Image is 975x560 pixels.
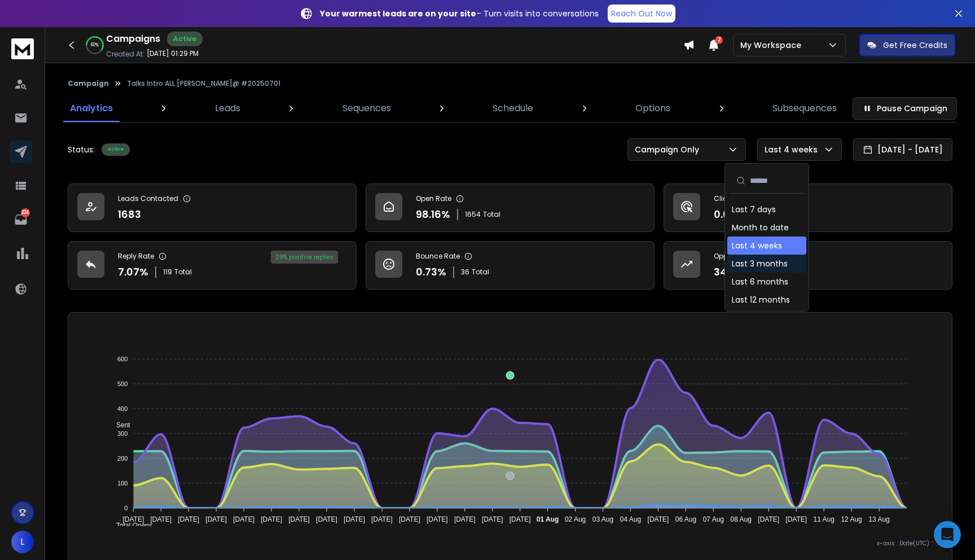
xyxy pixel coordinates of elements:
tspan: 13 Aug [869,515,890,523]
tspan: 08 Aug [731,515,752,523]
div: Last 4 weeks [732,240,782,251]
p: x-axis : Date(UTC) [86,539,934,548]
a: Open Rate98.16%1654Total [366,183,655,232]
p: Opportunities [714,252,759,261]
p: 7.07 % [118,264,148,280]
tspan: [DATE] [205,515,227,523]
button: [DATE] - [DATE] [853,138,952,161]
tspan: 100 [117,480,128,487]
tspan: [DATE] [233,515,254,523]
tspan: 0 [124,505,128,511]
tspan: 200 [117,455,128,462]
a: Schedule [486,95,540,122]
tspan: [DATE] [122,515,144,523]
tspan: 04 Aug [620,515,641,523]
span: 2 [715,36,723,44]
tspan: 03 Aug [592,515,613,523]
div: Last 12 months [732,294,790,305]
p: [DATE] 01:29 PM [147,49,199,58]
tspan: 06 Aug [675,515,696,523]
button: L [11,531,34,553]
p: Reply Rate [118,252,154,261]
a: Leads [208,95,247,122]
tspan: [DATE] [648,515,669,523]
tspan: [DATE] [399,515,420,523]
a: Reply Rate7.07%119Total29% positive replies [68,241,357,290]
p: 34 [714,264,727,280]
div: Open Intercom Messenger [934,521,961,548]
tspan: [DATE] [371,515,393,523]
a: Analytics [63,95,120,122]
tspan: [DATE] [150,515,172,523]
span: Total [483,210,500,219]
img: logo [11,38,34,59]
div: Last 6 months [732,276,788,287]
tspan: [DATE] [454,515,476,523]
tspan: 12 Aug [841,515,862,523]
tspan: 600 [117,356,128,362]
p: 0.73 % [416,264,446,280]
p: Reach Out Now [611,8,672,19]
a: Bounce Rate0.73%36Total [366,241,655,290]
tspan: [DATE] [786,515,807,523]
p: Leads Contacted [118,194,178,203]
span: Total [174,268,192,277]
p: 98.16 % [416,207,450,222]
a: Sequences [336,95,398,122]
a: 224 [10,208,32,231]
tspan: [DATE] [178,515,199,523]
tspan: 07 Aug [703,515,724,523]
button: Get Free Credits [859,34,955,56]
div: Last 3 months [732,258,788,269]
p: Open Rate [416,194,451,203]
tspan: 02 Aug [565,515,586,523]
p: Options [635,102,670,115]
tspan: 11 Aug [814,515,835,523]
p: Leads [215,102,240,115]
tspan: 400 [117,405,128,412]
button: Campaign [68,79,109,88]
tspan: [DATE] [758,515,780,523]
a: Click Rate0.00%0 Total [664,183,952,232]
a: Reach Out Now [608,5,675,23]
strong: Your warmest leads are on your site [320,8,476,19]
p: 224 [21,208,30,217]
span: Total [472,268,489,277]
span: 119 [163,268,172,277]
div: Active [102,143,130,156]
p: Campaign Only [635,144,704,155]
span: 36 [461,268,469,277]
h1: Campaigns [106,32,160,46]
p: Schedule [493,102,533,115]
tspan: [DATE] [427,515,448,523]
p: 1683 [118,207,141,222]
div: 29 % positive replies [271,251,338,264]
p: Analytics [70,102,113,115]
tspan: [DATE] [344,515,365,523]
p: – Turn visits into conversations [320,8,599,19]
span: 1654 [465,210,481,219]
span: Sent [108,421,130,429]
span: Total Opens [108,522,152,530]
tspan: [DATE] [482,515,503,523]
p: 60 % [91,42,99,49]
tspan: 500 [117,380,128,387]
div: Active [167,32,203,46]
p: Click Rate [714,194,748,203]
p: Talks Intro ALL [PERSON_NAME]@ #20250701 [127,79,280,88]
p: Subsequences [772,102,837,115]
div: Last 7 days [732,204,776,215]
p: Last 4 weeks [765,144,822,155]
p: Status: [68,144,95,155]
tspan: [DATE] [288,515,310,523]
tspan: [DATE] [261,515,282,523]
tspan: 300 [117,430,128,437]
div: Month to date [732,222,789,233]
p: Created At: [106,50,144,59]
tspan: [DATE] [316,515,337,523]
a: Options [629,95,677,122]
a: Leads Contacted1683 [68,183,357,232]
a: Subsequences [766,95,844,122]
p: Bounce Rate [416,252,460,261]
